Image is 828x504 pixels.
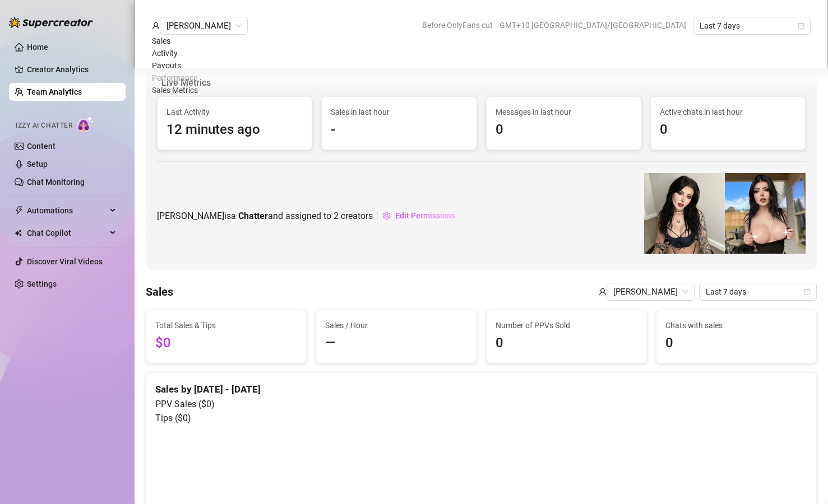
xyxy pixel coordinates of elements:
[382,207,456,225] button: Edit Permissions
[331,106,467,118] span: Sales in last hour
[27,178,85,186] a: Chat Monitoring
[238,211,268,221] b: Chatter
[334,211,339,221] span: 2
[166,106,303,118] span: Last Activity
[155,319,297,332] span: Total Sales & Tips
[496,333,637,354] span: 0
[725,173,806,254] img: 𝐀𝐬𝐡𝐥𝐞𝐲
[325,333,467,354] span: —
[499,17,686,34] span: GMT+10 [GEOGRAPHIC_DATA]/[GEOGRAPHIC_DATA]
[27,43,48,52] a: Home
[496,119,632,141] span: 0
[27,224,107,242] span: Chat Copilot
[77,116,94,132] img: AI Chatter
[700,17,804,34] span: Last 7 days
[331,119,467,141] span: -
[16,120,72,131] span: Izzy AI Chatter
[155,373,807,397] div: Sales by [DATE] - [DATE]
[706,283,810,300] span: Last 7 days
[665,333,807,354] span: 0
[395,211,455,220] span: Edit Permissions
[660,119,796,141] span: 0
[166,17,241,34] span: IRENE
[325,319,467,332] span: Sales / Hour
[599,288,607,296] span: user
[155,399,215,409] span: PPV Sales ( $0 )
[644,173,725,254] img: Ashley
[152,84,811,96] div: Sales Metrics
[155,413,191,423] span: Tips ( $0 )
[166,119,303,141] span: 12 minutes ago
[613,283,688,300] span: IRENE
[15,206,24,215] span: thunderbolt
[496,319,637,332] span: Number of PPVs Sold
[152,47,811,59] div: Activity
[157,209,373,223] span: [PERSON_NAME] is a and assigned to creators
[798,22,804,29] span: calendar
[27,60,117,78] a: Creator Analytics
[27,142,55,151] a: Content
[152,22,160,30] span: user
[155,333,297,354] span: $0
[152,72,811,84] div: Performance
[27,257,103,266] a: Discover Viral Videos
[27,87,82,96] a: Team Analytics
[665,319,807,332] span: Chats with sales
[422,17,493,34] span: Before OnlyFans cut
[383,212,391,220] span: setting
[15,229,22,237] img: Chat Copilot
[27,279,57,288] a: Settings
[27,202,107,220] span: Automations
[9,17,93,28] img: logo-BBDzfeDw.svg
[804,288,811,295] span: calendar
[660,106,796,118] span: Active chats in last hour
[146,284,173,300] h4: Sales
[496,106,632,118] span: Messages in last hour
[152,35,811,47] div: Sales
[152,59,811,72] div: Payouts
[27,160,48,169] a: Setup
